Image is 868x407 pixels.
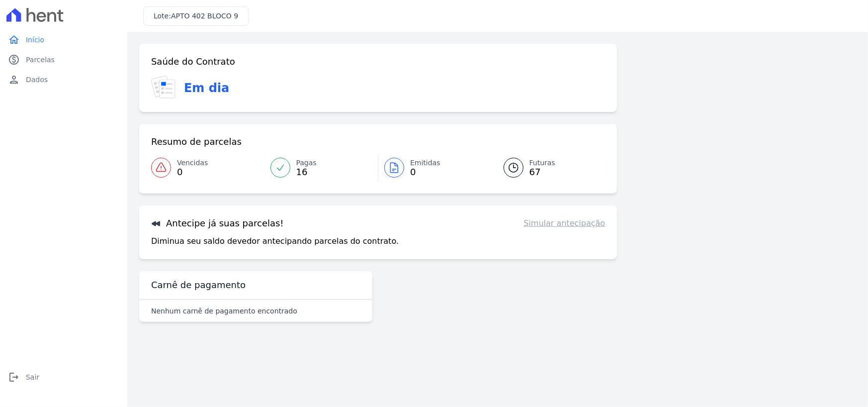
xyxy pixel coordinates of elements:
[296,168,317,176] span: 16
[26,55,55,65] span: Parcelas
[410,158,440,168] span: Emitidas
[151,235,399,247] p: Diminua seu saldo devedor antecipando parcelas do contrato.
[8,54,20,66] i: paid
[523,217,605,229] a: Simular antecipação
[492,154,606,182] a: Futuras 67
[529,158,555,168] span: Futuras
[378,154,492,182] a: Emitidas 0
[264,154,378,182] a: Pagas 16
[177,168,208,176] span: 0
[8,371,20,383] i: logout
[26,372,39,382] span: Sair
[529,168,555,176] span: 67
[4,367,123,387] a: logoutSair
[296,158,317,168] span: Pagas
[4,30,123,50] a: homeInício
[4,50,123,70] a: paidParcelas
[410,168,440,176] span: 0
[151,56,235,68] h3: Saúde do Contrato
[4,70,123,90] a: personDados
[151,279,246,291] h3: Carnê de pagamento
[171,12,238,20] span: APTO 402 BLOCO 9
[151,154,264,182] a: Vencidas 0
[151,217,284,229] h3: Antecipe já suas parcelas!
[154,11,238,21] h3: Lote:
[177,158,208,168] span: Vencidas
[8,74,20,86] i: person
[184,79,229,97] h3: Em dia
[26,75,48,85] span: Dados
[26,35,44,45] span: Início
[151,306,297,316] p: Nenhum carnê de pagamento encontrado
[151,136,242,148] h3: Resumo de parcelas
[8,34,20,46] i: home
